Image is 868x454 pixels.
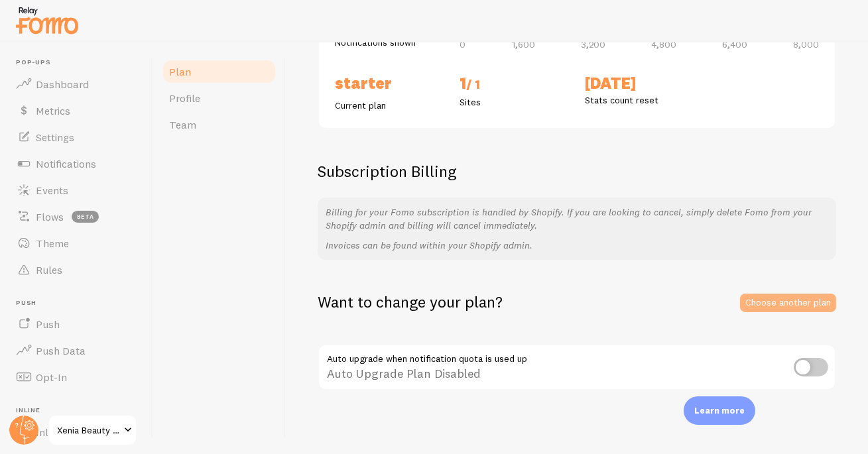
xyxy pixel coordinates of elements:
[318,292,503,312] h2: Want to change your plan?
[8,177,145,203] a: Events
[326,205,828,232] p: Billing for your Fomo subscription is handled by Shopify. If you are looking to cancel, simply de...
[460,73,570,95] h2: 1
[585,73,694,93] h2: [DATE]
[684,396,755,425] div: Learn more
[512,40,535,49] span: 1,600
[793,40,819,49] span: 8,000
[161,85,277,111] a: Profile
[8,97,145,124] a: Metrics
[36,184,68,197] span: Events
[8,311,145,337] a: Push
[14,3,80,37] img: fomo-relay-logo-orange.svg
[36,157,96,170] span: Notifications
[36,104,70,117] span: Metrics
[335,73,444,93] h2: Starter
[36,78,89,91] span: Dashboard
[460,40,466,49] span: 0
[72,211,99,223] span: beta
[467,77,481,92] span: / 1
[169,65,191,78] span: Plan
[48,414,137,446] a: Xenia Beauty Labs
[722,40,747,49] span: 6,400
[318,161,836,182] h2: Subscription Billing
[581,40,605,49] span: 3,200
[8,364,145,390] a: Opt-In
[8,124,145,150] a: Settings
[318,344,836,392] div: Auto Upgrade Plan Disabled
[16,406,145,415] span: Inline
[651,40,676,49] span: 4,800
[16,58,145,67] span: Pop-ups
[585,93,694,107] p: Stats count reset
[694,404,745,417] p: Learn more
[8,203,145,230] a: Flows beta
[740,294,836,312] a: Choose another plan
[161,58,277,85] a: Plan
[36,237,69,250] span: Theme
[57,422,120,438] span: Xenia Beauty Labs
[8,230,145,256] a: Theme
[169,91,200,105] span: Profile
[335,99,444,112] p: Current plan
[36,370,67,384] span: Opt-In
[36,344,86,357] span: Push Data
[36,263,62,276] span: Rules
[161,111,277,138] a: Team
[8,150,145,177] a: Notifications
[36,131,74,144] span: Settings
[36,317,60,331] span: Push
[8,337,145,364] a: Push Data
[460,95,570,109] p: Sites
[36,210,64,223] span: Flows
[335,36,444,49] p: Notifications shown
[8,71,145,97] a: Dashboard
[8,256,145,283] a: Rules
[169,118,196,131] span: Team
[326,239,828,252] p: Invoices can be found within your Shopify admin.
[16,299,145,308] span: Push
